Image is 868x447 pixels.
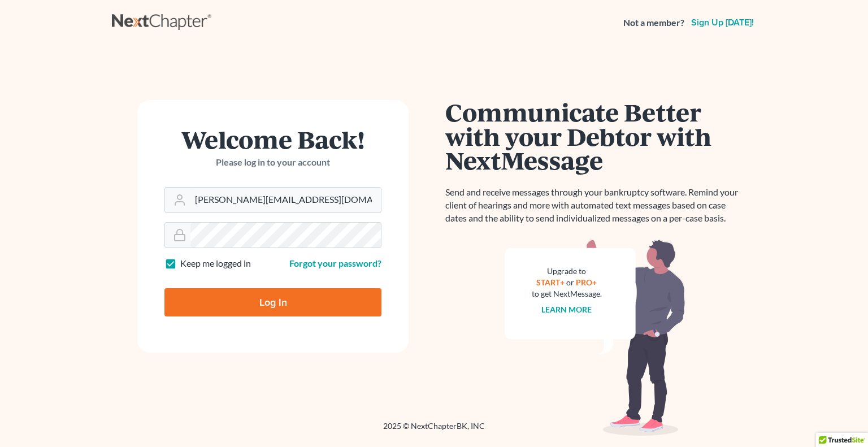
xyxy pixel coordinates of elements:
div: to get NextMessage. [532,288,602,300]
a: Forgot your password? [289,258,381,268]
h1: Communicate Better with your Debtor with NextMessage [445,100,745,172]
input: Log In [164,288,381,316]
a: PRO+ [576,277,597,287]
strong: Not a member? [623,16,684,29]
img: nextmessage_bg-59042aed3d76b12b5cd301f8e5b87938c9018125f34e5fa2b7a6b67550977c72.svg [505,238,685,436]
div: Upgrade to [532,266,602,277]
a: START+ [537,277,565,287]
a: Learn more [542,305,592,314]
p: Please log in to your account [164,156,381,169]
span: or [567,277,575,287]
h1: Welcome Back! [164,127,381,151]
div: 2025 © NextChapterBK, INC [112,420,756,441]
input: Email Address [190,188,381,212]
label: Keep me logged in [180,257,251,270]
a: Sign up [DATE]! [689,18,756,27]
p: Send and receive messages through your bankruptcy software. Remind your client of hearings and mo... [445,186,745,225]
